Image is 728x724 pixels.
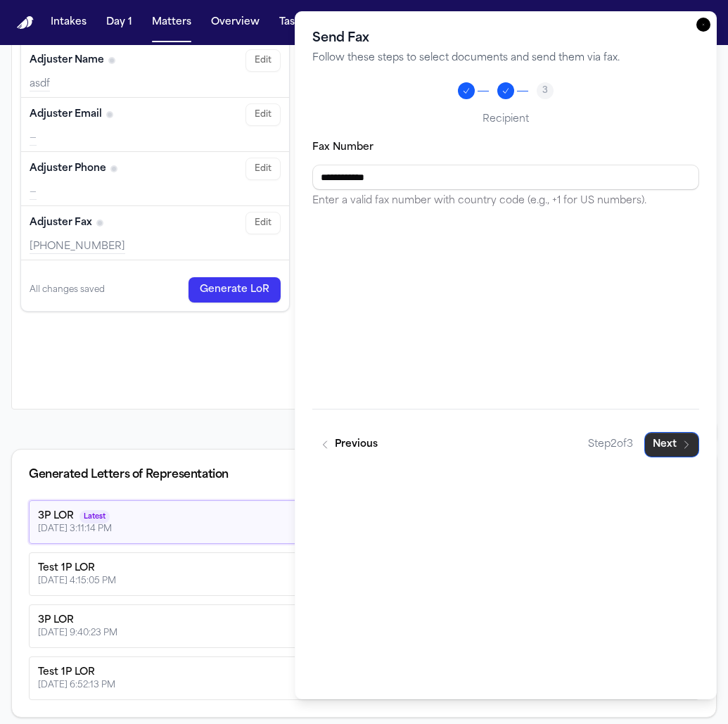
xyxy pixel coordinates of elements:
[483,114,529,125] span: Recipient
[312,193,699,210] p: Enter a valid fax number with country code (e.g., +1 for US numbers).
[312,142,373,153] label: Fax Number
[588,438,633,452] span: Step 2 of 3
[312,432,386,457] button: Previous
[312,82,699,99] nav: Progress
[312,29,699,49] h2: Send Fax
[644,432,699,457] button: Next
[542,85,548,96] span: 3
[312,51,699,65] p: Follow these steps to select documents and send them via fax.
